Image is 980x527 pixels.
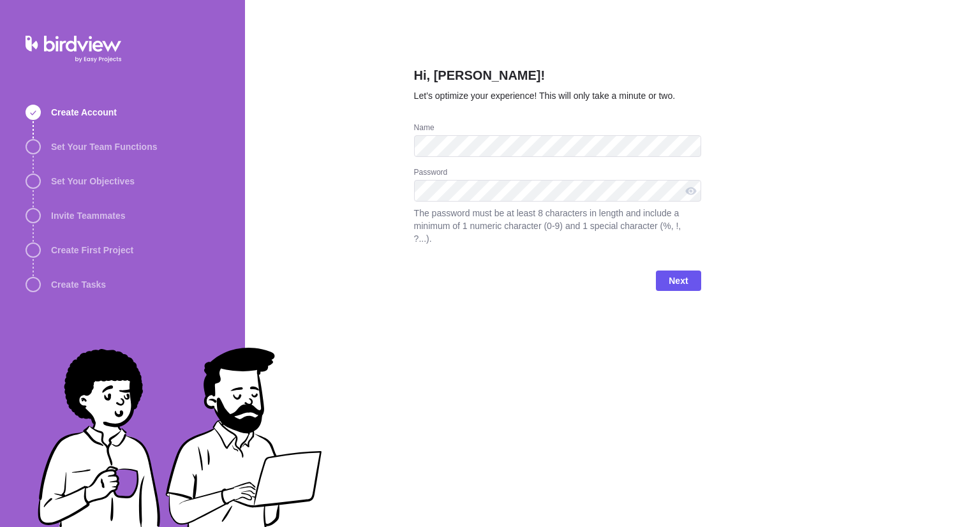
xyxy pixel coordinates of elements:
[51,244,133,256] span: Create First Project
[51,140,157,153] span: Set Your Team Functions
[669,273,688,288] span: Next
[414,66,701,89] h2: Hi, [PERSON_NAME]!
[51,175,135,188] span: Set Your Objectives
[51,209,125,222] span: Invite Teammates
[414,167,701,180] div: Password
[656,271,701,291] span: Next
[414,207,701,245] span: The password must be at least 8 characters in length and include a minimum of 1 numeric character...
[414,122,701,135] div: Name
[51,106,117,119] span: Create Account
[51,278,106,291] span: Create Tasks
[414,91,676,101] span: Let’s optimize your experience! This will only take a minute or two.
